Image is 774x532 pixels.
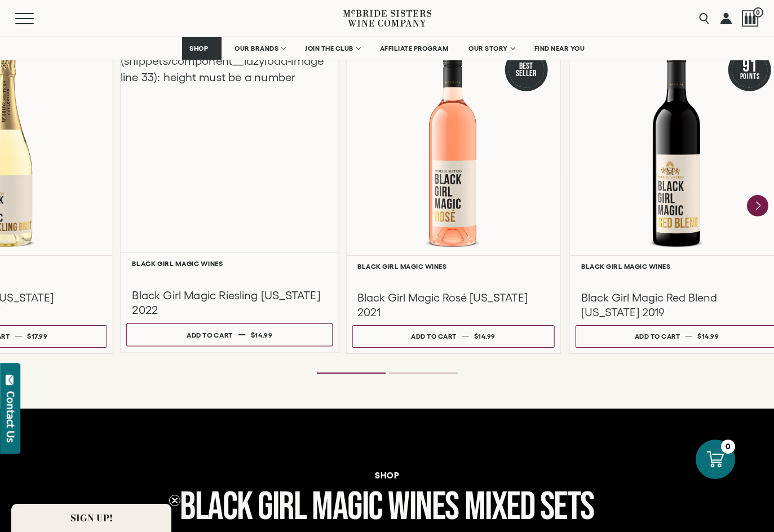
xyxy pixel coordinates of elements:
span: SIGN UP! [70,511,113,525]
span: black [180,484,253,531]
div: SIGN UP!Close teaser [11,504,171,532]
div: 0 [721,440,735,454]
li: Page dot 1 [317,373,386,374]
span: $14.99 [251,331,273,338]
a: OUR STORY [461,37,521,60]
span: OUR STORY [468,45,508,52]
a: JOIN THE CLUB [298,37,367,60]
span: Sets [540,484,594,531]
div: Liquid error (snippets/component__lazyload-image line 33): height must be a number [121,35,339,252]
span: FIND NEAR YOU [534,45,585,52]
button: Mobile Menu Trigger [15,13,56,24]
span: $14.99 [697,333,719,340]
span: $14.99 [474,333,496,340]
h6: Black Girl Magic Wines [357,263,549,270]
li: Page dot 2 [389,373,458,374]
span: JOIN THE CLUB [305,45,353,52]
span: $17.99 [27,333,47,340]
a: SHOP [182,37,222,60]
div: Add to cart [187,326,233,343]
span: magic [312,484,383,531]
button: Next [747,195,768,216]
a: AFFILIATE PROGRAM [373,37,456,60]
a: OUR BRANDS [227,37,292,60]
a: FIND NEAR YOU [527,37,592,60]
button: Add to cart $14.99 [126,323,333,346]
button: Close teaser [169,495,180,506]
a: Liquid error (snippets/component__lazyload-image line 33): height must be a number Black Girl Mag... [120,28,339,352]
h6: Black Girl Magic Wines [132,259,327,267]
span: SHOP [189,45,209,52]
h3: Black Girl Magic Red Blend [US_STATE] 2019 [581,290,772,320]
span: 0 [753,7,763,17]
span: Mixed [465,484,535,531]
h3: Black Girl Magic Rosé [US_STATE] 2021 [357,290,549,320]
span: OUR BRANDS [235,45,278,52]
span: AFFILIATE PROGRAM [380,45,449,52]
div: Add to cart [635,328,680,344]
h3: Black Girl Magic Riesling [US_STATE] 2022 [132,287,327,317]
div: Add to cart [411,328,457,344]
h6: Black Girl Magic Wines [581,263,772,270]
span: girl [258,484,306,531]
div: Contact Us [5,391,16,442]
span: wines [388,484,459,531]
